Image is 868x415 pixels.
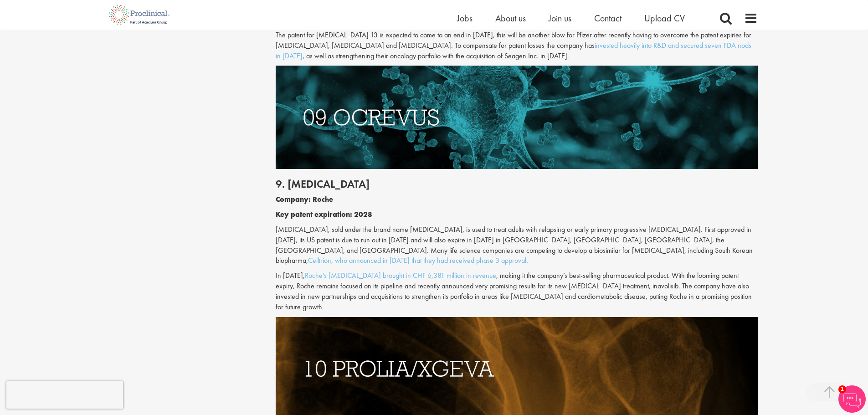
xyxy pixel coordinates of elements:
a: Upload CV [644,12,685,24]
img: Chatbot [838,385,866,413]
a: Roche’s [MEDICAL_DATA] brought in CHF 6,381 million in revenue [305,271,496,280]
a: invested heavily into R&D and secured seven FDA nods in [DATE] [276,41,751,61]
a: About us [495,12,526,24]
b: Key patent expiration: 2028 [276,210,372,219]
b: Company: Roche [276,195,333,204]
img: Drugs with patents due to expire Ocrevus [276,66,758,169]
a: Jobs [457,12,473,24]
iframe: reCAPTCHA [6,381,123,409]
p: The patent for [MEDICAL_DATA] 13 is expected to come to an end in [DATE], this will be another bl... [276,30,758,61]
a: Join us [549,12,571,24]
span: 1 [838,385,846,393]
p: In [DATE], , making it the company’s best-selling pharmaceutical product. With the looming patent... [276,271,758,312]
a: Contact [594,12,621,24]
a: Celltrion, who announced in [DATE] that they had received phase 3 approval [308,256,526,265]
h2: 9. [MEDICAL_DATA] [276,178,758,190]
p: [MEDICAL_DATA], sold under the brand name [MEDICAL_DATA], is used to treat adults with relapsing ... [276,225,758,266]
